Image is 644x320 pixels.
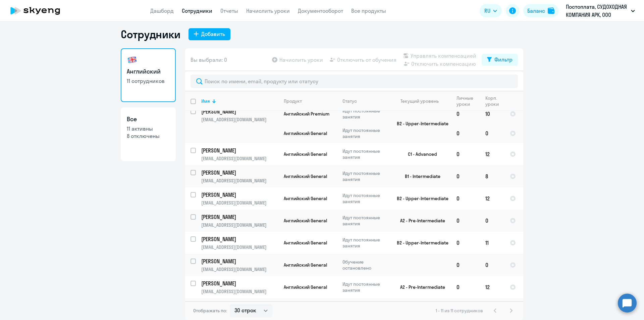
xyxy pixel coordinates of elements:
[201,266,278,272] p: [EMAIL_ADDRESS][DOMAIN_NAME]
[193,308,227,314] span: Отображать по:
[342,192,388,204] p: Идут постоянные занятия
[480,104,504,124] td: 10
[201,178,278,184] p: [EMAIL_ADDRESS][DOMAIN_NAME]
[451,165,480,187] td: 0
[201,191,277,198] p: [PERSON_NAME]
[127,132,170,140] p: 8 отключены
[201,280,278,287] a: [PERSON_NAME]
[484,7,490,15] span: RU
[389,232,451,254] td: B2 - Upper-Intermediate
[201,108,277,115] p: [PERSON_NAME]
[201,235,278,243] a: [PERSON_NAME]
[201,169,278,176] a: [PERSON_NAME]
[201,98,210,104] div: Имя
[189,28,230,40] button: Добавить
[342,170,388,182] p: Идут постоянные занятия
[191,75,518,88] input: Поиск по имени, email, продукту или статусу
[127,77,170,85] p: 11 сотрудников
[191,56,227,64] span: Вы выбрали: 0
[201,213,277,221] p: [PERSON_NAME]
[394,98,451,104] div: Текущий уровень
[201,147,277,154] p: [PERSON_NAME]
[523,4,558,17] a: Балансbalance
[451,104,480,124] td: 0
[201,147,278,154] a: [PERSON_NAME]
[436,308,483,314] span: 1 - 11 из 11 сотрудников
[121,28,180,41] h1: Сотрудники
[451,143,480,165] td: 0
[201,169,277,176] p: [PERSON_NAME]
[527,7,545,15] div: Баланс
[127,125,170,132] p: 11 активны
[284,195,327,201] span: Английский General
[389,276,451,298] td: A2 - Pre-Intermediate
[246,7,290,14] a: Начислить уроки
[480,187,504,210] td: 12
[127,67,170,76] h3: Английский
[480,143,504,165] td: 12
[389,165,451,187] td: B1 - Intermediate
[220,7,238,14] a: Отчеты
[284,262,327,268] span: Английский General
[284,284,327,290] span: Английский General
[342,259,388,271] p: Обучение остановлено
[389,187,451,210] td: B2 - Upper-Intermediate
[451,254,480,276] td: 0
[182,7,212,14] a: Сотрудники
[451,232,480,254] td: 0
[342,237,388,249] p: Идут постоянные занятия
[150,7,174,14] a: Дашборд
[485,95,504,107] div: Корп. уроки
[127,54,138,65] img: english
[389,104,451,143] td: B2 - Upper-Intermediate
[451,276,480,298] td: 0
[342,148,388,160] p: Идут постоянные занятия
[389,210,451,232] td: A2 - Pre-Intermediate
[201,235,277,243] p: [PERSON_NAME]
[201,213,278,221] a: [PERSON_NAME]
[480,276,504,298] td: 12
[201,244,278,250] p: [EMAIL_ADDRESS][DOMAIN_NAME]
[480,232,504,254] td: 11
[201,280,277,287] p: [PERSON_NAME]
[201,108,278,115] a: [PERSON_NAME]
[482,54,518,66] button: Фильтр
[548,7,554,14] img: balance
[284,98,302,104] div: Продукт
[457,95,480,107] div: Личные уроки
[201,98,278,104] div: Имя
[451,187,480,210] td: 0
[342,127,388,139] p: Идут постоянные занятия
[201,200,278,206] p: [EMAIL_ADDRESS][DOMAIN_NAME]
[342,98,357,104] div: Статус
[451,124,480,143] td: 0
[201,258,278,265] a: [PERSON_NAME]
[201,191,278,198] a: [PERSON_NAME]
[201,30,225,38] div: Добавить
[121,107,176,161] a: Все11 активны8 отключены
[201,117,278,123] p: [EMAIL_ADDRESS][DOMAIN_NAME]
[284,130,327,136] span: Английский General
[480,4,502,17] button: RU
[201,222,278,228] p: [EMAIL_ADDRESS][DOMAIN_NAME]
[121,48,176,102] a: Английский11 сотрудников
[284,151,327,157] span: Английский General
[562,3,638,19] button: Постоплата, СУДОХОДНАЯ КОМПАНИЯ АРК, ООО
[284,240,327,246] span: Английский General
[351,7,386,14] a: Все продукты
[494,55,513,63] div: Фильтр
[342,215,388,227] p: Идут постоянные занятия
[480,210,504,232] td: 0
[342,281,388,293] p: Идут постоянные занятия
[451,210,480,232] td: 0
[201,258,277,265] p: [PERSON_NAME]
[400,98,439,104] div: Текущий уровень
[284,218,327,224] span: Английский General
[284,111,329,117] span: Английский Premium
[284,173,327,179] span: Английский General
[566,3,628,19] p: Постоплата, СУДОХОДНАЯ КОМПАНИЯ АРК, ООО
[201,155,278,162] p: [EMAIL_ADDRESS][DOMAIN_NAME]
[298,7,343,14] a: Документооборот
[480,165,504,187] td: 8
[480,124,504,143] td: 0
